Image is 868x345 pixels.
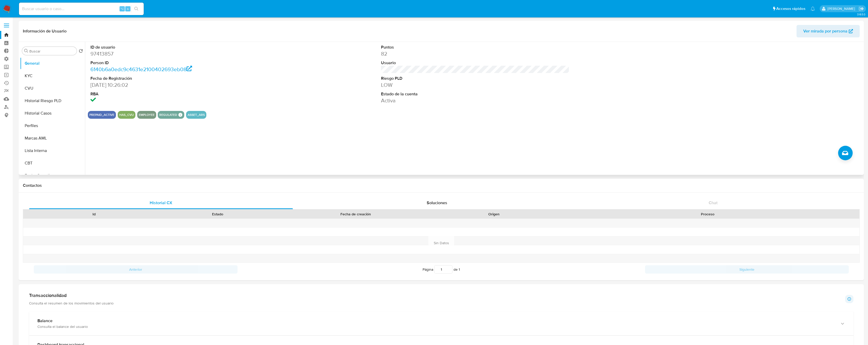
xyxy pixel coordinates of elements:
[381,91,569,97] dt: Estado de la cuenta
[645,265,849,274] button: Siguiente
[90,76,279,81] dt: Fecha de Registración
[381,76,569,81] dt: Riesgo PLD
[797,25,860,37] button: Ver mirada por persona
[127,6,129,11] span: s
[36,211,152,217] div: Id
[283,211,428,217] div: Fecha de creación
[79,49,83,55] button: Volver al orden por defecto
[23,29,67,34] h1: Información de Usuario
[19,5,144,12] input: Buscar usuario o caso...
[827,6,857,11] p: federico.luaces@mercadolibre.com
[160,211,276,217] div: Estado
[131,5,142,12] button: search-icon
[803,25,847,37] span: Ver mirada por persona
[120,6,124,11] span: ⌥
[90,65,192,73] a: 6140b6a0edc9c4631e2100402693eb08
[559,211,856,217] div: Proceso
[90,81,279,89] dd: [DATE] 10:26:02
[90,60,279,66] dt: Person ID
[859,6,864,11] a: Salir
[459,267,460,272] span: 1
[20,157,85,169] button: CBT
[90,44,279,50] dt: ID de usuario
[427,200,447,206] span: Soluciones
[776,6,805,11] span: Accesos rápidos
[20,144,85,157] button: Lista Interna
[381,97,569,104] dd: Activa
[381,50,569,57] dd: 82
[811,6,815,11] a: Notificaciones
[709,200,718,206] span: Chat
[381,44,569,50] dt: Puntos
[20,107,85,120] button: Historial Casos
[381,60,569,66] dt: Usuario
[23,183,860,188] h1: Contactos
[20,132,85,144] button: Marcas AML
[436,211,552,217] div: Origen
[90,91,279,97] dt: RBA
[381,81,569,89] dd: LOW
[20,95,85,107] button: Historial Riesgo PLD
[20,57,85,70] button: General
[29,49,75,54] input: Buscar
[24,49,28,53] button: Buscar
[90,50,279,57] dd: 97413857
[423,265,460,274] span: Página de
[20,120,85,132] button: Perfiles
[20,70,85,82] button: KYC
[150,200,172,206] span: Historial CX
[20,82,85,95] button: CVU
[34,265,238,274] button: Anterior
[20,169,85,182] button: Fecha Compliant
